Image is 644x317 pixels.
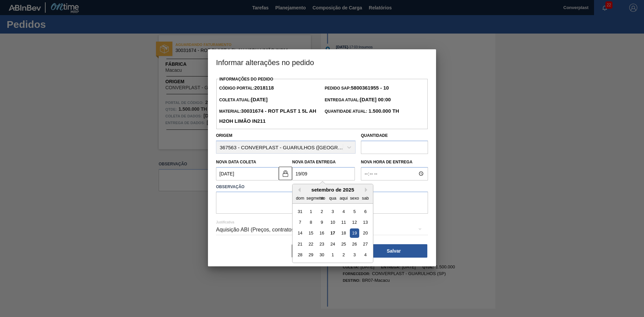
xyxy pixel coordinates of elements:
[309,242,313,247] font: 22
[310,220,312,225] font: 8
[362,195,369,200] font: sab
[298,230,303,235] font: 14
[364,209,367,214] font: 6
[361,160,413,164] font: Nova Hora de Entrega
[296,240,305,249] div: Escolha domingo, 21 de setembro de 2025
[321,220,323,225] font: 9
[317,240,326,249] div: Escolha terça-feira, 23 de setembro de 2025
[219,98,251,102] font: Coleta Atual:
[363,242,368,247] font: 27
[350,240,359,249] div: Escolha sexta-feira, 26 de setembro de 2025
[364,252,367,257] font: 4
[361,218,370,227] div: Escolha sábado, 13 de setembro de 2025
[311,187,354,193] font: setembro de 2025
[339,240,348,249] div: Escolha quinta-feira, 25 de setembro de 2025
[309,230,313,235] font: 15
[339,250,348,259] div: Escolha quinta-feira, 2 de outubro de 2025
[387,248,401,254] font: Salvar
[350,207,359,216] div: Escolha sexta-feira, 5 de setembro de 2025
[299,220,301,225] font: 7
[339,228,348,237] div: Escolha quinta-feira, 18 de setembro de 2025
[352,230,357,235] font: 19
[296,195,304,200] font: dom
[307,218,316,227] div: Escolha segunda-feira, 8 de setembro de 2025
[351,85,389,91] font: 5800361955 - 10
[328,207,337,216] div: Escolha quarta-feira, 3 de setembro de 2025
[363,220,368,225] font: 13
[328,240,337,249] div: Escolha quarta-feira, 24 de setembro de 2025
[307,250,316,259] div: Escolha segunda-feira, 29 de setembro de 2025
[361,207,370,216] div: Escolha sábado, 6 de setembro de 2025
[350,250,359,259] div: Escolha sexta-feira, 3 de outubro de 2025
[317,207,326,216] div: Escolha terça-feira, 2 de setembro de 2025
[328,250,337,259] div: Escolha quarta-feira, 1 de outubro de 2025
[329,195,336,200] font: qua
[350,218,359,227] div: Escolha sexta-feira, 12 de setembro de 2025
[310,209,312,214] font: 1
[330,220,335,225] font: 10
[319,230,324,235] font: 16
[216,167,279,180] input: dd/mm/aaaa
[339,207,348,216] div: Escolha quinta-feira, 4 de setembro de 2025
[363,230,368,235] font: 20
[292,244,359,258] button: Fechar
[360,244,427,258] button: Salvar
[361,133,388,138] font: Quantidade
[219,86,254,91] font: Código Portal:
[298,242,303,247] font: 21
[298,209,303,214] font: 31
[281,169,289,177] img: trancado
[216,160,256,164] font: Nova Data Coleta
[350,228,359,237] div: Escolha sexta-feira, 19 de setembro de 2025
[325,109,367,114] font: Quantidade atual:
[341,220,346,225] font: 11
[330,230,335,235] font: 17
[216,58,314,67] font: Informar alterações no pedido
[361,228,370,237] div: Escolha sábado, 20 de setembro de 2025
[369,108,399,114] font: 1.500.000 TH
[321,209,323,214] font: 2
[317,250,326,259] div: Escolha terça-feira, 30 de setembro de 2025
[307,228,316,237] div: Escolha segunda-feira, 15 de setembro de 2025
[325,98,360,102] font: Entrega Atual:
[296,228,305,237] div: Escolha domingo, 14 de setembro de 2025
[319,195,324,200] font: ter
[219,109,241,114] font: Material:
[331,252,334,257] font: 1
[361,240,370,249] div: Escolha sábado, 27 de setembro de 2025
[342,209,345,214] font: 4
[219,108,316,124] font: 30031674 - ROT PLAST 1 5L AH H2OH LIMÃO IN211
[342,252,345,257] font: 2
[360,97,391,102] font: [DATE] 00:00
[319,242,324,247] font: 23
[361,250,370,259] div: Escolha sábado, 4 de outubro de 2025
[317,228,326,237] div: Escolha terça-feira, 16 de setembro de 2025
[309,252,313,257] font: 29
[339,195,347,200] font: aqui
[294,206,371,260] div: mês 2025-09
[341,242,346,247] font: 25
[353,209,356,214] font: 5
[216,227,308,232] font: Aquisição ABI (Preços, contratos, etc.)
[350,195,359,200] font: sexo
[216,184,245,189] font: Observação
[251,97,268,102] font: [DATE]
[307,195,325,200] font: segmento
[353,252,356,257] font: 3
[296,218,305,227] div: Escolha domingo, 7 de setembro de 2025
[341,230,346,235] font: 18
[319,252,324,257] font: 30
[352,242,357,247] font: 26
[331,209,334,214] font: 3
[352,220,357,225] font: 12
[307,240,316,249] div: Escolha segunda-feira, 22 de setembro de 2025
[279,167,292,180] button: trancado
[219,77,273,82] font: Informações do Pedido
[325,86,351,91] font: Pedido SAP:
[330,242,335,247] font: 24
[296,250,305,259] div: Escolha domingo, 28 de setembro de 2025
[216,133,232,138] font: Origem
[307,207,316,216] div: Escolha segunda-feira, 1 de setembro de 2025
[292,167,355,180] input: dd/mm/aaaa
[339,218,348,227] div: Escolha quinta-feira, 11 de setembro de 2025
